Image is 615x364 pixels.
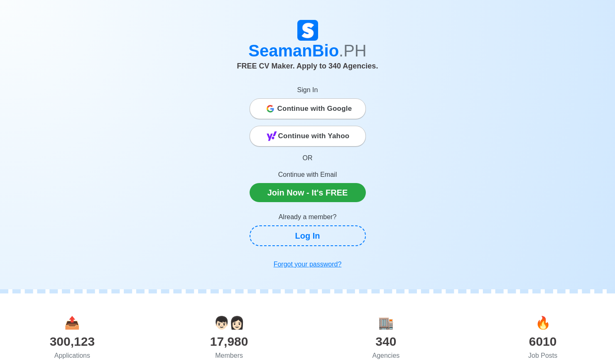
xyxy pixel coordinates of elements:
[250,256,366,273] a: Forgot your password?
[250,212,366,222] p: Already a member?
[250,225,366,246] a: Log In
[250,153,366,163] p: OR
[77,41,538,61] h1: SeamanBio
[535,316,551,330] span: jobs
[250,98,366,119] button: Continue with Google
[378,316,394,330] span: agencies
[151,351,308,361] div: Members
[151,332,308,351] div: 17,980
[214,316,245,330] span: users
[339,42,367,60] span: .PH
[274,261,342,268] u: Forgot your password?
[278,128,350,144] span: Continue with Yahoo
[250,126,366,147] button: Continue with Yahoo
[277,100,352,117] span: Continue with Google
[308,332,465,351] div: 340
[237,62,378,70] span: FREE CV Maker. Apply to 340 Agencies.
[297,20,318,41] img: Logo
[64,316,80,330] span: applications
[250,85,366,95] p: Sign In
[250,183,366,202] a: Join Now - It's FREE
[250,170,366,180] p: Continue with Email
[308,351,465,361] div: Agencies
